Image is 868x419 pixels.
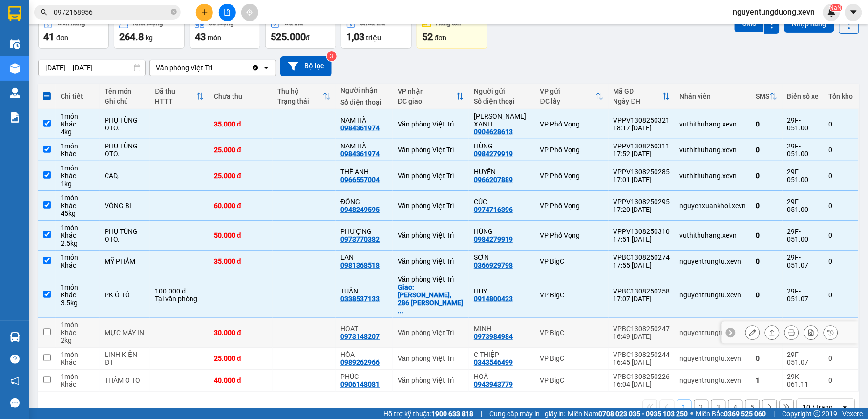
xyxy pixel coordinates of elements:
[61,329,95,336] div: Khác
[56,34,68,42] span: đơn
[61,209,95,217] div: 45 kg
[61,150,95,158] div: Khác
[756,202,778,209] div: 0
[61,164,95,172] div: 1 món
[694,400,709,415] button: 2
[340,261,380,269] div: 0981368518
[61,202,95,209] div: Khác
[61,291,95,299] div: Khác
[540,355,604,362] div: VP BigC
[691,412,694,416] span: ⚪️
[474,112,530,128] div: PHỤ TÙNG XANH
[252,64,259,72] svg: Clear value
[725,6,823,18] span: nguyentungduong.xevn
[155,287,204,295] div: 100.000 đ
[171,8,177,17] span: close-circle
[422,31,433,42] span: 52
[155,295,204,303] div: Tại văn phòng
[614,206,670,213] div: 17:20 [DATE]
[61,373,95,380] div: 1 món
[246,9,253,16] span: aim
[829,92,853,100] div: Tồn kho
[474,198,530,206] div: CÚC
[398,275,464,283] div: Văn phòng Việt Trì
[340,287,388,295] div: TUẤN
[474,287,530,295] div: HUY
[756,257,778,265] div: 0
[540,146,604,154] div: VP Phố Vọng
[10,355,20,364] span: question-circle
[366,34,381,42] span: triệu
[105,329,145,336] div: MỰC MÁY IN
[756,377,778,384] div: 1
[614,261,670,269] div: 17:55 [DATE]
[277,97,323,105] div: Trạng thái
[39,60,145,76] input: Select a date range.
[277,87,323,95] div: Thu hộ
[614,351,670,358] div: VPBC1308250244
[474,168,530,176] div: HUYỀN
[43,31,54,42] span: 41
[155,97,196,105] div: HTTT
[756,355,778,362] div: 0
[711,400,726,415] button: 3
[751,84,783,109] th: Toggle SortBy
[190,14,260,49] button: Số lượng43món
[398,257,464,265] div: Văn phòng Việt Trì
[398,231,464,239] div: Văn phòng Việt Trì
[214,329,268,336] div: 30.000 đ
[340,206,380,213] div: 0948249595
[383,408,473,419] span: Hỗ trợ kỹ thuật:
[535,84,609,109] th: Toggle SortBy
[340,176,380,184] div: 0966557004
[155,87,196,95] div: Đã thu
[54,7,169,18] input: Tìm tên, số ĐT hoặc mã đơn
[340,253,388,261] div: LAN
[724,410,766,418] strong: 0369 525 060
[10,112,20,123] img: solution-icon
[540,329,604,336] div: VP BigC
[540,377,604,384] div: VP BigC
[61,128,95,136] div: 4 kg
[829,146,853,154] div: 0
[417,14,487,49] button: Hàng tồn52đơn
[146,34,153,42] span: kg
[829,120,853,128] div: 0
[393,84,469,109] th: Toggle SortBy
[845,4,862,21] button: caret-down
[12,71,158,87] b: GỬI : Văn phòng Việt Trì
[340,235,380,243] div: 0973770382
[787,92,819,100] div: Biển số xe
[614,87,662,95] div: Mã GD
[10,39,20,49] img: warehouse-icon
[787,142,819,158] div: 29F-051.00
[61,239,95,247] div: 2.5 kg
[614,198,670,206] div: VPPV1308250295
[474,373,530,380] div: HOÀ
[224,9,231,16] span: file-add
[61,358,95,366] div: Khác
[214,202,268,209] div: 60.000 đ
[829,377,853,384] div: 0
[10,63,20,74] img: warehouse-icon
[150,84,209,109] th: Toggle SortBy
[803,402,833,412] div: 10 / trang
[340,295,380,303] div: 0338537133
[474,150,513,158] div: 0984279919
[614,142,670,150] div: VPPV1308250311
[728,400,743,415] button: 4
[91,36,408,48] li: Hotline: 19001155
[680,172,746,180] div: vuthithuhang.xevn
[241,4,258,21] button: aim
[745,325,760,340] div: Sửa đơn hàng
[474,261,513,269] div: 0366929798
[214,257,268,265] div: 35.000 đ
[787,253,819,269] div: 29F-051.07
[599,410,688,418] strong: 0708 023 035 - 0935 103 250
[61,336,95,344] div: 2 kg
[829,231,853,239] div: 0
[540,172,604,180] div: VP Phố Vọng
[208,34,221,42] span: món
[841,403,849,411] svg: open
[829,257,853,265] div: 0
